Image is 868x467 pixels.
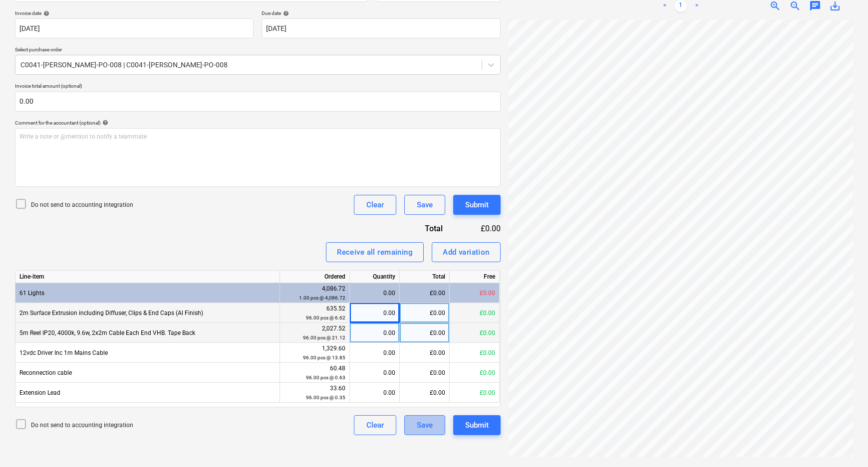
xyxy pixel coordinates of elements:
[450,271,500,283] div: Free
[31,421,133,430] p: Do not send to accounting integration
[284,284,345,303] div: 4,086.72
[818,419,868,467] iframe: Chat Widget
[299,295,345,301] small: 1.00 pcs @ 4,086.72
[354,323,395,343] div: 0.00
[281,10,289,16] span: help
[15,303,280,323] div: 2m Surface Extrusion including Diffuser, Clips & End Caps (Al Finish)
[354,303,395,323] div: 0.00
[400,343,450,363] div: £0.00
[354,415,396,435] button: Clear
[371,223,459,234] div: Total
[400,303,450,323] div: £0.00
[19,290,44,297] span: 61 Lights
[100,120,108,126] span: help
[366,419,384,432] div: Clear
[354,363,395,383] div: 0.00
[306,395,345,400] small: 96.00 pcs @ 0.35
[350,271,400,283] div: Quantity
[262,10,500,16] div: Due date
[453,415,501,435] button: Submit
[284,364,345,382] div: 60.48
[15,323,280,343] div: 5m Reel IP20, 4000k, 9.6w, 2x2m Cable Each End VHB. Tape Back
[306,315,345,320] small: 96.00 pcs @ 6.62
[337,246,413,259] div: Receive all remaining
[432,242,501,262] button: Add variation
[450,303,500,323] div: £0.00
[443,246,490,259] div: Add variation
[280,271,350,283] div: Ordered
[284,324,345,342] div: 2,027.52
[450,283,500,303] div: £0.00
[400,283,450,303] div: £0.00
[465,198,489,211] div: Submit
[303,355,345,360] small: 96.00 pcs @ 13.85
[15,83,501,91] p: Invoice total amount (optional)
[366,198,384,211] div: Clear
[354,343,395,363] div: 0.00
[15,18,254,38] input: Invoice date not specified
[450,383,500,403] div: £0.00
[31,201,133,209] p: Do not send to accounting integration
[417,419,433,432] div: Save
[459,223,501,234] div: £0.00
[465,419,489,432] div: Submit
[306,375,345,380] small: 96.00 pcs @ 0.63
[15,271,280,283] div: Line-item
[262,18,500,38] input: Due date not specified
[354,283,395,303] div: 0.00
[417,198,433,211] div: Save
[15,46,501,55] p: Select purchase order
[284,304,345,322] div: 635.52
[400,363,450,383] div: £0.00
[450,343,500,363] div: £0.00
[15,10,254,16] div: Invoice date
[41,10,49,16] span: help
[15,363,280,383] div: Reconnection cable
[450,323,500,343] div: £0.00
[404,195,445,215] button: Save
[284,384,345,402] div: 33.60
[400,383,450,403] div: £0.00
[284,344,345,362] div: 1,329.60
[15,120,501,126] div: Comment for the accountant (optional)
[354,383,395,403] div: 0.00
[303,335,345,340] small: 96.00 pcs @ 21.12
[400,323,450,343] div: £0.00
[326,242,424,262] button: Receive all remaining
[15,383,280,403] div: Extension Lead
[400,271,450,283] div: Total
[453,195,501,215] button: Submit
[354,195,396,215] button: Clear
[404,415,445,435] button: Save
[450,363,500,383] div: £0.00
[15,92,501,112] input: Invoice total amount (optional)
[15,343,280,363] div: 12vdc Driver Inc 1m Mains Cable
